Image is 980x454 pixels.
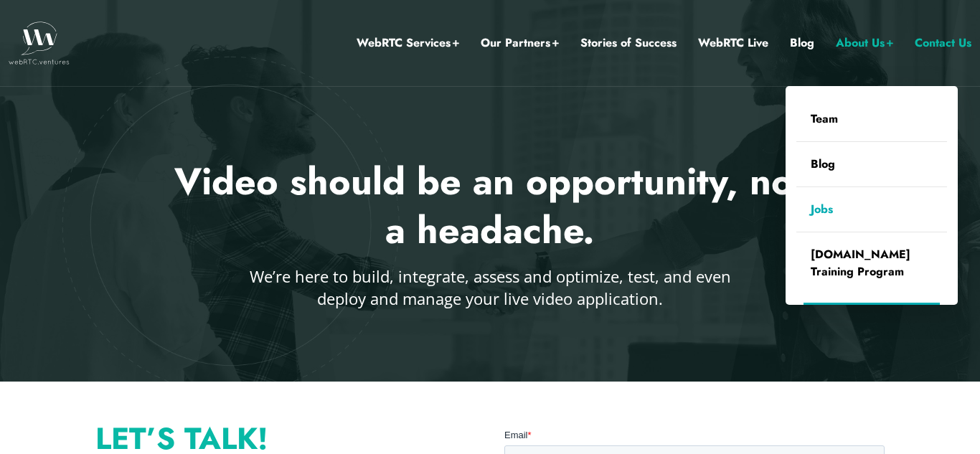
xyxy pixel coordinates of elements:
a: About Us [836,34,893,52]
p: We’re here to build, integrate, assess and optimize, test, and even deploy and manage your live v... [247,265,733,310]
a: WebRTC Services [357,34,459,52]
a: Jobs [796,187,947,232]
a: Blog [790,34,814,52]
a: Stories of Success [580,34,677,52]
p: Let’s Talk! [95,428,476,450]
a: Blog [796,142,947,186]
img: WebRTC.ventures [9,22,70,65]
a: Team [796,97,947,141]
h2: Video should be an opportunity, not a headache. [166,158,814,255]
a: Contact Us [915,34,971,52]
a: Our Partners [481,34,559,52]
a: WebRTC Live [698,34,768,52]
a: [DOMAIN_NAME] Training Program [796,232,947,294]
